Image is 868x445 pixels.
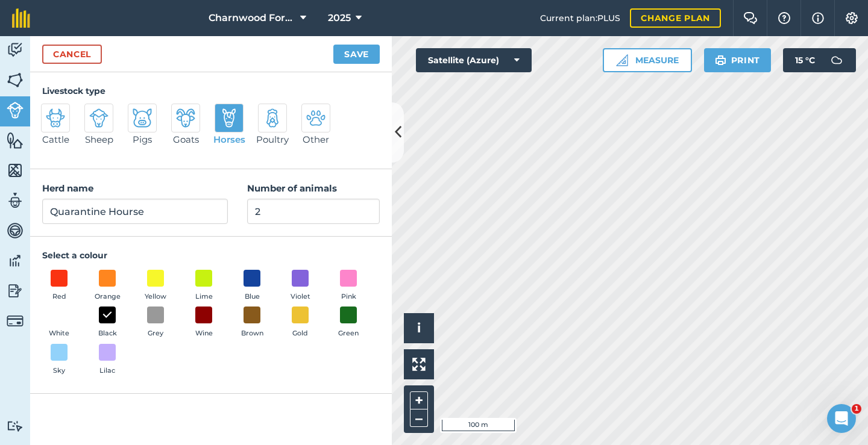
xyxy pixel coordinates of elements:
img: svg+xml;base64,PHN2ZyB4bWxucz0iaHR0cDovL3d3dy53My5vcmcvMjAwMC9zdmciIHdpZHRoPSI1NiIgaGVpZ2h0PSI2MC... [7,161,24,179]
button: Print [704,48,772,72]
button: Measure [603,48,692,72]
img: svg+xml;base64,PHN2ZyB4bWxucz0iaHR0cDovL3d3dy53My5vcmcvMjAwMC9zdmciIHdpZHRoPSI1NiIgaGVpZ2h0PSI2MC... [7,131,24,149]
img: svg+xml;base64,PD94bWwgdmVyc2lvbj0iMS4wIiBlbmNvZGluZz0idXRmLTgiPz4KPCEtLSBHZW5lcmF0b3I6IEFkb2JlIE... [7,102,24,119]
img: svg+xml;base64,PD94bWwgdmVyc2lvbj0iMS4wIiBlbmNvZGluZz0idXRmLTgiPz4KPCEtLSBHZW5lcmF0b3I6IEFkb2JlIE... [825,48,849,72]
button: – [410,409,428,427]
img: svg+xml;base64,PHN2ZyB4bWxucz0iaHR0cDovL3d3dy53My5vcmcvMjAwMC9zdmciIHdpZHRoPSIxOCIgaGVpZ2h0PSIyNC... [102,308,113,322]
img: svg+xml;base64,PD94bWwgdmVyc2lvbj0iMS4wIiBlbmNvZGluZz0idXRmLTgiPz4KPCEtLSBHZW5lcmF0b3I6IEFkb2JlIE... [263,108,282,128]
img: A question mark icon [777,12,791,24]
img: Four arrows, one pointing top left, one top right, one bottom right and the last bottom left [412,358,426,371]
button: White [42,307,76,339]
span: Brown [241,328,263,339]
span: Sky [53,366,65,376]
iframe: Intercom live chat [827,404,856,433]
button: Lilac [90,344,124,376]
button: Violet [283,270,317,302]
img: svg+xml;base64,PHN2ZyB4bWxucz0iaHR0cDovL3d3dy53My5vcmcvMjAwMC9zdmciIHdpZHRoPSI1NiIgaGVpZ2h0PSI2MC... [7,71,24,89]
img: svg+xml;base64,PD94bWwgdmVyc2lvbj0iMS4wIiBlbmNvZGluZz0idXRmLTgiPz4KPCEtLSBHZW5lcmF0b3I6IEFkb2JlIE... [133,108,152,128]
img: Ruler icon [616,54,628,66]
img: svg+xml;base64,PD94bWwgdmVyc2lvbj0iMS4wIiBlbmNvZGluZz0idXRmLTgiPz4KPCEtLSBHZW5lcmF0b3I6IEFkb2JlIE... [46,108,65,128]
button: Black [90,307,124,339]
img: fieldmargin Logo [12,8,30,28]
span: Charnwood Forest Alpacas [209,11,295,25]
button: Sky [42,344,76,376]
img: svg+xml;base64,PD94bWwgdmVyc2lvbj0iMS4wIiBlbmNvZGluZz0idXRmLTgiPz4KPCEtLSBHZW5lcmF0b3I6IEFkb2JlIE... [219,108,239,128]
img: svg+xml;base64,PD94bWwgdmVyc2lvbj0iMS4wIiBlbmNvZGluZz0idXRmLTgiPz4KPCEtLSBHZW5lcmF0b3I6IEFkb2JlIE... [7,313,24,329]
span: Blue [245,291,260,302]
img: Two speech bubbles overlapping with the left bubble in the forefront [743,12,758,24]
img: svg+xml;base64,PD94bWwgdmVyc2lvbj0iMS4wIiBlbmNvZGluZz0idXRmLTgiPz4KPCEtLSBHZW5lcmF0b3I6IEFkb2JlIE... [7,191,24,210]
button: Brown [235,307,269,339]
a: Cancel [42,45,102,64]
span: Goats [173,132,199,147]
img: svg+xml;base64,PD94bWwgdmVyc2lvbj0iMS4wIiBlbmNvZGluZz0idXRmLTgiPz4KPCEtLSBHZW5lcmF0b3I6IEFkb2JlIE... [7,222,24,240]
span: White [49,328,69,339]
button: Red [42,270,76,302]
button: i [404,313,434,343]
strong: Select a colour [42,250,107,261]
span: Other [303,132,329,147]
span: Black [98,328,117,339]
span: Lime [195,291,213,302]
img: A cog icon [844,12,859,24]
img: svg+xml;base64,PD94bWwgdmVyc2lvbj0iMS4wIiBlbmNvZGluZz0idXRmLTgiPz4KPCEtLSBHZW5lcmF0b3I6IEFkb2JlIE... [89,108,108,128]
img: svg+xml;base64,PD94bWwgdmVyc2lvbj0iMS4wIiBlbmNvZGluZz0idXRmLTgiPz4KPCEtLSBHZW5lcmF0b3I6IEFkb2JlIE... [7,420,24,432]
button: Lime [187,270,221,302]
span: Yellow [145,291,166,302]
img: svg+xml;base64,PD94bWwgdmVyc2lvbj0iMS4wIiBlbmNvZGluZz0idXRmLTgiPz4KPCEtLSBHZW5lcmF0b3I6IEFkb2JlIE... [7,252,24,270]
span: 2025 [328,11,351,25]
span: Lilac [99,366,115,376]
span: Pink [341,291,356,302]
strong: Herd name [42,182,93,194]
button: Gold [283,307,317,339]
button: Yellow [139,270,172,302]
a: Change plan [630,8,721,28]
span: Horses [213,132,245,147]
img: svg+xml;base64,PHN2ZyB4bWxucz0iaHR0cDovL3d3dy53My5vcmcvMjAwMC9zdmciIHdpZHRoPSIxNyIgaGVpZ2h0PSIxNy... [812,11,824,25]
button: + [410,391,428,409]
span: Wine [195,328,213,339]
span: Green [338,328,359,339]
button: Satellite (Azure) [416,48,532,72]
span: Cattle [42,132,69,147]
button: Wine [187,307,221,339]
span: Grey [148,328,163,339]
img: svg+xml;base64,PD94bWwgdmVyc2lvbj0iMS4wIiBlbmNvZGluZz0idXRmLTgiPz4KPCEtLSBHZW5lcmF0b3I6IEFkb2JlIE... [7,282,24,300]
img: svg+xml;base64,PD94bWwgdmVyc2lvbj0iMS4wIiBlbmNvZGluZz0idXRmLTgiPz4KPCEtLSBHZW5lcmF0b3I6IEFkb2JlIE... [176,108,195,128]
span: i [417,320,421,335]
button: 15 °C [783,48,856,72]
span: 15 ° C [795,48,815,72]
button: Grey [139,307,172,339]
span: 1 [852,404,861,414]
img: svg+xml;base64,PD94bWwgdmVyc2lvbj0iMS4wIiBlbmNvZGluZz0idXRmLTgiPz4KPCEtLSBHZW5lcmF0b3I6IEFkb2JlIE... [7,41,24,59]
span: Gold [292,328,308,339]
button: Orange [90,270,124,302]
span: Orange [95,291,121,302]
span: Violet [291,291,310,302]
span: Red [52,291,66,302]
span: Poultry [256,132,289,147]
img: svg+xml;base64,PD94bWwgdmVyc2lvbj0iMS4wIiBlbmNvZGluZz0idXRmLTgiPz4KPCEtLSBHZW5lcmF0b3I6IEFkb2JlIE... [306,108,325,128]
button: Save [333,45,380,64]
span: Pigs [133,132,152,147]
h4: Livestock type [42,84,380,98]
img: svg+xml;base64,PHN2ZyB4bWxucz0iaHR0cDovL3d3dy53My5vcmcvMjAwMC9zdmciIHdpZHRoPSIxOSIgaGVpZ2h0PSIyNC... [715,53,726,67]
strong: Number of animals [247,182,337,194]
button: Blue [235,270,269,302]
button: Green [332,307,365,339]
span: Sheep [85,132,113,147]
span: Current plan : PLUS [540,11,620,25]
button: Pink [332,270,365,302]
